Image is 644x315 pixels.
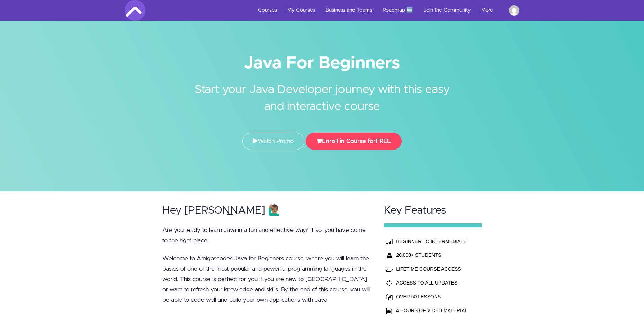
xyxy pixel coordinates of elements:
img: biel11.hbf@gmail.com [509,5,519,16]
td: ACCESS TO ALL UPDATES [394,276,469,290]
p: Are you ready to learn Java in a fun and effective way? If so, you have come to the right place! [162,225,371,246]
button: Enroll in Course forFREE [306,133,402,150]
th: BEGINNER TO INTERMEDIATE [394,234,469,248]
a: Watch Promo [242,133,304,150]
td: LIFETIME COURSE ACCESS [394,262,469,276]
p: Welcome to Amigoscode’s Java for Beginners course, where you will learn the basics of one of the ... [162,253,371,305]
h2: Key Features [384,205,482,216]
h1: Java For Beginners [125,55,519,71]
h2: Hey [PERSON_NAME] 🙋🏽‍♂️ [162,205,371,216]
h2: Start your Java Developer journey with this easy and interactive course [192,71,452,115]
th: 20,000+ STUDENTS [394,248,469,262]
td: OVER 50 LESSONS [394,290,469,304]
span: FREE [376,138,391,144]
